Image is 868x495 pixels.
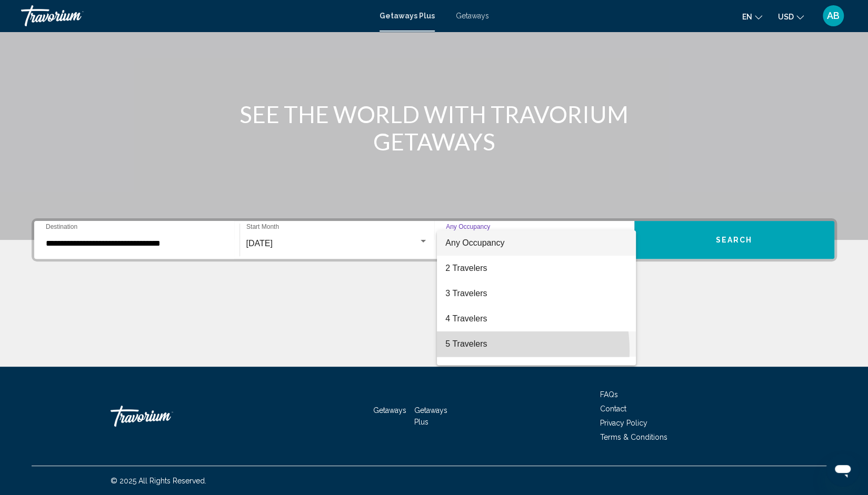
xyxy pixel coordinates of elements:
span: 4 Travelers [445,306,627,331]
span: 2 Travelers [445,256,627,281]
iframe: Button to launch messaging window [826,453,860,487]
span: 6 Travelers [445,357,627,382]
span: Any Occupancy [445,238,504,247]
span: 3 Travelers [445,281,627,306]
span: 5 Travelers [445,331,627,357]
